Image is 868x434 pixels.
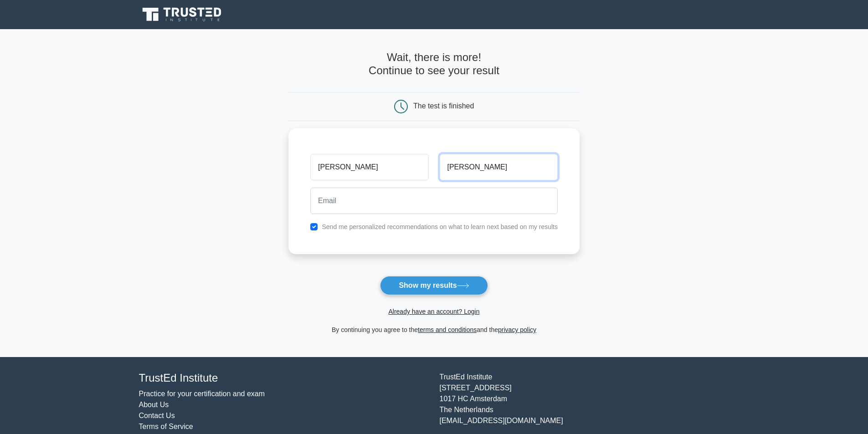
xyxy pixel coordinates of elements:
[322,223,558,230] label: Send me personalized recommendations on what to learn next based on my results
[288,51,580,77] h4: Wait, there is more! Continue to see your result
[139,390,265,398] a: Practice for your certification and exam
[310,154,428,180] input: First name
[139,372,429,385] h4: TrustEd Institute
[498,326,536,333] a: privacy policy
[388,308,479,315] a: Already have an account? Login
[139,401,169,408] a: About Us
[283,324,585,335] div: By continuing you agree to the and the
[310,188,558,214] input: Email
[139,412,175,419] a: Contact Us
[139,423,193,430] a: Terms of Service
[413,102,474,110] div: The test is finished
[418,326,477,333] a: terms and conditions
[440,154,558,180] input: Last name
[380,276,488,295] button: Show my results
